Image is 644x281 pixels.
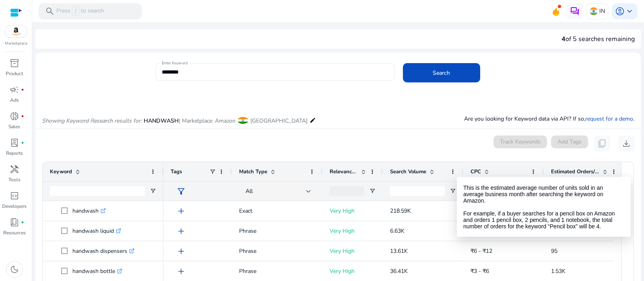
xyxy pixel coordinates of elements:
p: Very High [330,223,376,239]
span: HANDWASH [144,117,179,125]
img: amazon.svg [5,25,27,37]
span: fiber_manual_record [21,88,24,91]
span: ₹6 - ₹12 [471,247,492,255]
mat-icon: edit [310,115,316,125]
p: handwash dispensers [72,243,134,259]
span: 1.53K [551,267,566,275]
p: handwash bottle [72,263,122,279]
span: Match Type [239,168,267,175]
p: Very High [330,203,376,219]
span: 6.63K [390,227,405,235]
p: Phrase [239,223,315,239]
span: keyboard_arrow_down [625,6,634,16]
span: campaign [10,85,19,94]
span: 11.8K [551,207,566,215]
span: account_circle [615,6,625,16]
p: handwash [72,203,106,219]
p: Tools [8,176,21,183]
mat-label: Enter Keyword [162,60,188,66]
span: / [72,7,79,16]
p: Phrase [239,263,315,279]
span: 278 [551,227,561,235]
button: download [618,135,634,152]
span: Columns [624,187,632,207]
p: Product [6,70,23,77]
button: Open Filter Menu [530,188,537,194]
span: search [45,6,55,16]
span: donut_small [10,111,19,121]
a: request for a demo [585,115,633,123]
p: Developers [2,203,27,210]
div: of 5 searches remaining [561,34,635,44]
span: code_blocks [10,191,19,201]
span: handyman [10,164,19,174]
span: add [176,246,186,256]
p: Sales [8,123,20,130]
span: lab_profile [10,138,19,148]
span: 4 [561,35,566,43]
span: add [176,267,186,276]
span: book_4 [10,217,19,227]
span: inventory_2 [10,58,19,68]
span: 36.41K [390,267,408,275]
input: CPC Filter Input [471,186,525,196]
span: | Marketplace: Amazon [179,117,235,125]
button: Search [403,63,480,82]
span: Estimated Orders/Month [551,168,599,175]
span: fiber_manual_record [21,221,24,224]
button: Open Filter Menu [369,188,376,194]
span: ₹6 - ₹12 [471,207,492,215]
span: Relevance Score [330,168,358,175]
p: handwash liquid [72,223,121,239]
span: Keyword [50,168,72,175]
span: CPC [471,168,481,175]
p: Phrase [239,243,315,259]
span: 218.59K [390,207,411,215]
p: Very High [330,263,376,279]
span: Tags [171,168,182,175]
span: filter_alt [176,187,186,196]
span: All [246,187,253,195]
span: add [176,206,186,216]
p: IN [599,4,605,18]
span: dark_mode [10,265,19,274]
input: Search Volume Filter Input [390,186,445,196]
p: Ads [10,96,19,104]
i: Showing Keyword Research results for: [42,117,142,125]
p: Are you looking for Keyword data via API? If so, . [464,115,634,123]
p: Exact [239,203,315,219]
p: Resources [3,229,26,236]
p: Very High [330,243,376,259]
span: Search [433,69,450,77]
p: Reports [6,150,23,157]
span: Search Volume [390,168,426,175]
span: download [621,139,631,148]
p: Marketplace [5,41,27,47]
input: Keyword Filter Input [50,186,145,196]
span: ₹3 - ₹6 [471,267,489,275]
span: fiber_manual_record [21,141,24,144]
button: Open Filter Menu [450,188,456,194]
span: [GEOGRAPHIC_DATA] [250,117,308,125]
span: 13.61K [390,247,408,255]
p: Press to search [56,7,104,16]
span: 95 [551,247,557,255]
span: ₹20 - ₹35 [471,227,495,235]
button: Open Filter Menu [150,188,156,194]
span: add [176,226,186,236]
span: fiber_manual_record [21,115,24,118]
img: in.svg [590,7,598,15]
